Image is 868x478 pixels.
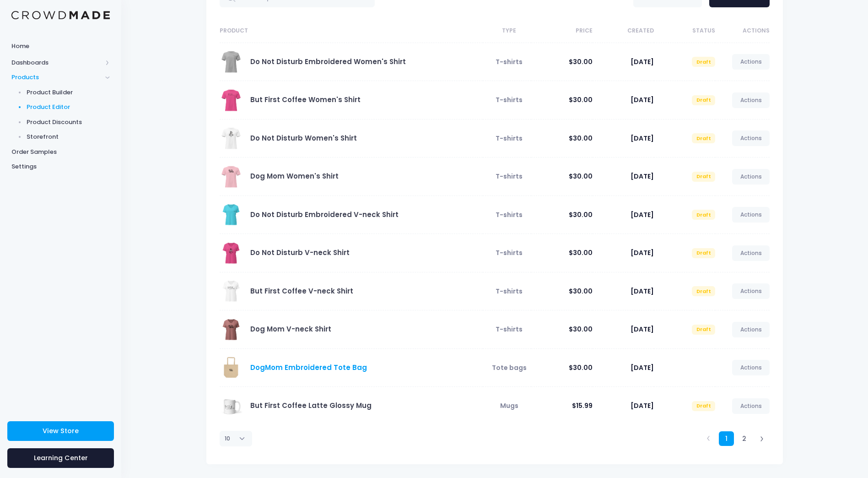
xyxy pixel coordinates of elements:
[572,401,593,410] span: $15.99
[732,245,770,261] a: Actions
[569,95,593,104] span: $30.00
[692,210,715,220] span: Draft
[569,325,593,334] span: $30.00
[250,133,357,143] a: Do Not Disturb Women's Shirt
[11,42,110,51] span: Home
[569,248,593,257] span: $30.00
[732,169,770,185] a: Actions
[11,11,110,20] img: Logo
[631,172,654,181] span: [DATE]
[593,19,654,43] th: Created: activate to sort column ascending
[7,448,114,468] a: Learning Center
[11,162,110,171] span: Settings
[654,19,715,43] th: Status: activate to sort column ascending
[11,147,110,157] span: Order Samples
[250,324,331,334] a: Dog Mom V-neck Shirt
[250,248,350,257] a: Do Not Disturb V-neck Shirt
[569,363,593,372] span: $30.00
[631,210,654,219] span: [DATE]
[631,248,654,257] span: [DATE]
[496,210,523,219] span: T-shirts
[11,73,102,82] span: Products
[692,95,715,105] span: Draft
[496,287,523,296] span: T-shirts
[11,58,102,67] span: Dashboards
[732,54,770,70] a: Actions
[732,130,770,146] a: Actions
[27,88,110,97] span: Product Builder
[631,363,654,372] span: [DATE]
[732,283,770,299] a: Actions
[631,325,654,334] span: [DATE]
[250,57,406,66] a: Do Not Disturb Embroidered Women's Shirt
[250,210,399,219] a: Do Not Disturb Embroidered V-neck Shirt
[496,325,523,334] span: T-shirts
[692,133,715,143] span: Draft
[250,171,339,181] a: Dog Mom Women's Shirt
[483,19,531,43] th: Type: activate to sort column ascending
[692,286,715,296] span: Draft
[569,287,593,296] span: $30.00
[496,57,523,66] span: T-shirts
[27,132,110,141] span: Storefront
[692,401,715,411] span: Draft
[531,19,593,43] th: Price: activate to sort column ascending
[631,95,654,104] span: [DATE]
[27,118,110,127] span: Product Discounts
[496,172,523,181] span: T-shirts
[569,57,593,66] span: $30.00
[732,92,770,108] a: Actions
[732,398,770,414] a: Actions
[692,172,715,182] span: Draft
[569,210,593,219] span: $30.00
[492,363,527,372] span: Tote bags
[692,57,715,67] span: Draft
[631,134,654,143] span: [DATE]
[250,401,372,410] a: But First Coffee Latte Glossy Mug
[631,401,654,410] span: [DATE]
[250,286,353,296] a: But First Coffee V-neck Shirt
[220,19,483,43] th: Product: activate to sort column ascending
[715,19,770,43] th: Actions: activate to sort column ascending
[496,248,523,257] span: T-shirts
[27,103,110,112] span: Product Editor
[34,453,88,462] span: Learning Center
[692,248,715,258] span: Draft
[496,134,523,143] span: T-shirts
[732,360,770,375] a: Actions
[250,95,361,104] a: But First Coffee Women's Shirt
[692,325,715,335] span: Draft
[732,322,770,337] a: Actions
[496,95,523,104] span: T-shirts
[7,421,114,441] a: View Store
[43,426,79,435] span: View Store
[719,431,734,446] a: 1
[569,172,593,181] span: $30.00
[250,363,367,372] a: DogMom Embroidered Tote Bag
[737,431,752,446] a: 2
[631,287,654,296] span: [DATE]
[732,207,770,223] a: Actions
[500,401,518,410] span: Mugs
[631,57,654,66] span: [DATE]
[569,134,593,143] span: $30.00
